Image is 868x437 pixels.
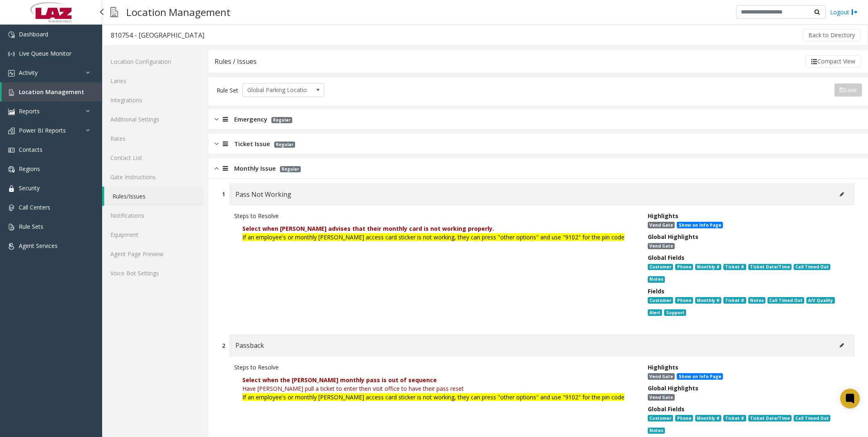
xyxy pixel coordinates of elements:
[803,29,860,41] button: Back to Directory
[242,376,437,384] span: Select when the [PERSON_NAME] monthly pass is out of sequence
[222,341,225,350] div: 2
[748,297,765,304] span: Notes
[102,71,204,90] a: Lanes
[748,415,792,421] span: Ticket Date/Time
[111,30,204,41] div: 810754 - [GEOGRAPHIC_DATA]
[19,69,38,77] span: Activity
[8,205,15,211] img: 'icon'
[243,83,307,97] span: Global Parking Locations
[102,52,204,71] a: Location Configuration
[242,385,464,392] span: Have [PERSON_NAME] pull a ticket to enter then visit office to have their pass reset
[102,148,204,167] a: Contact List
[748,264,792,270] span: Ticket Date/Time
[19,242,58,250] span: Agent Services
[8,147,15,153] img: 'icon'
[102,264,204,283] a: Voice Bot Settings
[8,70,15,77] img: 'icon'
[234,164,276,173] span: Monthly Issue
[648,297,673,304] span: Customer
[794,264,830,270] span: Call Timed Out
[19,126,66,134] span: Power BI Reports
[648,243,675,250] span: Vend Gate
[648,405,685,413] span: Global Fields
[723,297,746,304] span: Ticket #
[8,166,15,173] img: 'icon'
[2,82,102,101] a: Location Management
[8,108,15,115] img: 'icon'
[8,128,15,134] img: 'icon'
[104,187,204,206] a: Rules/Issues
[834,83,862,97] button: Save
[122,2,235,22] h3: Location Management
[648,394,675,401] span: Vend Gate
[8,185,15,192] img: 'icon'
[767,297,804,304] span: Call Timed Out
[695,415,721,421] span: Monthly #
[102,129,204,148] a: Rates
[648,373,675,380] span: Vend Gate
[271,117,292,123] span: Regular
[215,139,219,149] img: closed
[235,189,291,200] span: Pass Not Working
[215,164,219,173] img: opened
[234,212,635,220] div: Steps to Resolve
[677,373,723,380] span: Show on Info Page
[695,264,721,270] span: Monthly #
[102,110,204,129] a: Additional Settings
[648,222,675,228] span: Vend Gate
[648,212,678,220] span: Highlights
[648,287,664,295] span: Fields
[648,415,673,421] span: Customer
[217,83,238,97] div: Rule Set
[19,165,40,173] span: Regions
[648,363,678,371] span: Highlights
[19,184,40,192] span: Security
[806,297,834,304] span: A/V Quality
[794,415,830,421] span: Call Timed Out
[19,107,40,115] span: Reports
[215,56,257,67] div: Rules / Issues
[805,55,861,68] button: Compact View
[8,243,15,250] img: 'icon'
[234,139,270,149] span: Ticket Issue
[234,115,267,124] span: Emergency
[102,167,204,187] a: Gate Instructions
[242,225,494,232] span: Select when [PERSON_NAME] advises that their monthly card is not working properly.
[19,88,84,96] span: Location Management
[648,384,698,392] span: Global Highlights
[723,415,746,421] span: Ticket #
[648,276,665,283] span: Notes
[19,223,43,230] span: Rule Sets
[102,206,204,225] a: Notifications
[675,264,693,270] span: Phone
[8,51,15,57] img: 'icon'
[280,166,301,172] span: Regular
[648,428,665,434] span: Notes
[675,415,693,421] span: Phone
[695,297,721,304] span: Monthly #
[274,142,295,148] span: Regular
[234,363,635,372] div: Steps to Resolve
[648,233,698,241] span: Global Highlights
[19,203,50,211] span: Call Centers
[235,340,264,351] span: Passback
[102,90,204,110] a: Integrations
[19,30,48,38] span: Dashboard
[8,224,15,230] img: 'icon'
[102,244,204,264] a: Agent Page Preview
[8,32,15,38] img: 'icon'
[19,50,72,57] span: Live Queue Monitor
[664,309,686,316] span: Support
[675,297,693,304] span: Phone
[215,115,219,124] img: closed
[19,146,43,153] span: Contacts
[648,309,662,316] span: Alert
[677,222,723,228] span: Show on Info Page
[851,8,858,16] img: logout
[723,264,746,270] span: Ticket #
[830,8,858,16] a: Logout
[648,254,685,261] span: Global Fields
[110,2,118,22] img: pageIcon
[8,89,15,96] img: 'icon'
[102,225,204,244] a: Equipment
